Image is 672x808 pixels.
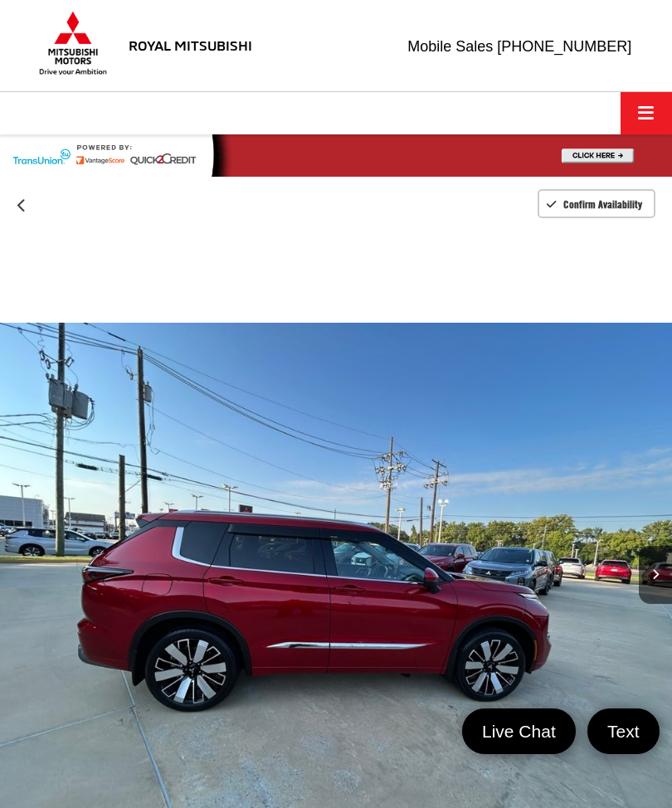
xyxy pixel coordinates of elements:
[129,37,252,53] h3: Royal Mitsubishi
[538,189,656,218] button: Confirm Availability
[462,708,576,754] a: Live Chat
[563,197,642,211] span: Confirm Availability
[36,11,110,75] img: Mitsubishi
[599,720,648,742] span: Text
[474,720,564,742] span: Live Chat
[621,92,672,134] button: Click to show site navigation
[407,38,493,55] span: Mobile Sales
[639,546,672,604] button: Next image
[587,708,660,754] a: Text
[497,38,631,55] span: [PHONE_NUMBER]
